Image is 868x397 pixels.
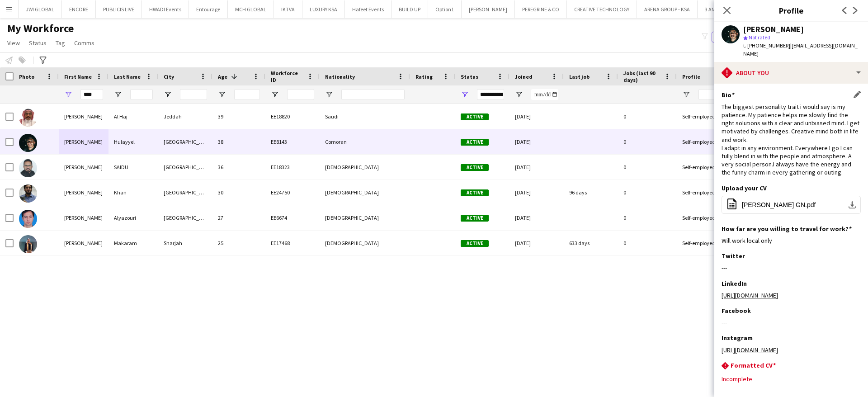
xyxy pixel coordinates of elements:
input: Joined Filter Input [531,89,558,100]
div: [DATE] [509,155,564,180]
div: The biggest personality trait i would say is my patience. My patience helps me slowly find the ri... [722,103,861,177]
button: BUILD UP [392,0,428,18]
a: [URL][DOMAIN_NAME] [722,346,778,354]
span: Not rated [749,34,770,41]
span: City [164,73,174,80]
span: Profile [682,73,700,80]
input: Age Filter Input [234,89,260,100]
button: Open Filter Menu [515,90,523,99]
div: 0 [618,104,677,129]
button: IKTVA [274,0,302,18]
input: First Name Filter Input [80,89,103,100]
div: EE6674 [265,205,320,230]
input: City Filter Input [180,89,207,100]
div: [PERSON_NAME] [59,129,108,154]
div: Alyazouri [108,205,158,230]
div: [GEOGRAPHIC_DATA] [158,129,212,154]
h3: LinkedIn [722,279,747,288]
div: [DATE] [509,231,564,255]
div: 0 [618,180,677,205]
div: 0 [618,155,677,180]
div: 38 [212,129,265,154]
img: SAIFUDHEEN SAIDU [19,159,37,177]
button: Entourage [189,0,228,18]
div: Self-employed Crew [677,205,735,230]
button: ARENA GROUP - KSA [637,0,698,18]
div: [DATE] [509,129,564,154]
div: Jeddah [158,104,212,129]
div: Sharjah [158,231,212,255]
div: [GEOGRAPHIC_DATA] [158,155,212,180]
button: [PERSON_NAME] [462,0,515,18]
img: Saifallah Alyazouri [19,210,37,228]
h3: Twitter [722,252,745,260]
button: ENCORE [62,0,96,18]
div: 96 days [564,180,618,205]
button: Option1 [428,0,462,18]
div: Will work local only [722,236,861,245]
div: 0 [618,231,677,255]
div: [DEMOGRAPHIC_DATA] [320,155,410,180]
div: Self-employed Crew [677,180,735,205]
img: Saif Makaram [19,235,37,253]
button: Open Filter Menu [64,90,72,99]
span: Age [218,73,227,80]
div: 633 days [564,231,618,255]
span: Active [461,240,489,247]
span: | [EMAIL_ADDRESS][DOMAIN_NAME] [743,42,858,57]
div: 39 [212,104,265,129]
h3: How far are you willing to travel for work? [722,225,852,233]
app-action-btn: Advanced filters [38,55,48,66]
span: Photo [19,73,34,80]
input: Last Name Filter Input [130,89,153,100]
button: Open Filter Menu [325,90,333,99]
span: Active [461,189,489,196]
div: About you [714,62,868,84]
div: EE18323 [265,155,320,180]
span: Status [29,39,47,47]
div: [PERSON_NAME] [59,155,108,180]
span: Status [461,73,478,80]
button: Open Filter Menu [461,90,469,99]
div: [DEMOGRAPHIC_DATA] [320,180,410,205]
img: Saif Hulayyel [19,134,37,152]
a: Comms [71,37,98,49]
div: [DEMOGRAPHIC_DATA] [320,231,410,255]
div: [DATE] [509,104,564,129]
button: HWADI Events [142,0,189,18]
div: [DATE] [509,180,564,205]
button: Everyone5,892 [712,32,757,43]
div: [DEMOGRAPHIC_DATA] [320,205,410,230]
div: Al Haj [108,104,158,129]
span: t. [PHONE_NUMBER] [743,42,790,49]
div: [PERSON_NAME] [59,104,108,129]
div: Self-employed Crew [677,129,735,154]
span: [PERSON_NAME] GN.pdf [742,201,816,208]
button: PUBLICIS LIVE [96,0,142,18]
div: EE8143 [265,129,320,154]
span: Tag [56,39,65,47]
a: [URL][DOMAIN_NAME] [722,291,778,299]
h3: Upload your CV [722,184,767,192]
div: 25 [212,231,265,255]
div: Self-employed Crew [677,104,735,129]
div: Self-employed Crew [677,155,735,180]
span: Active [461,113,489,120]
div: Khan [108,180,158,205]
span: Active [461,164,489,171]
button: Open Filter Menu [682,90,690,99]
img: Saif Al Haj [19,109,37,127]
div: --- [722,264,861,272]
span: First Name [64,73,92,80]
h3: Facebook [722,307,751,315]
div: Makaram [108,231,158,255]
div: EE18820 [265,104,320,129]
span: View [7,39,20,47]
div: 27 [212,205,265,230]
div: 30 [212,180,265,205]
div: Saudi [320,104,410,129]
a: View [4,37,24,49]
input: Nationality Filter Input [341,89,405,100]
button: Open Filter Menu [271,90,279,99]
button: Open Filter Menu [164,90,172,99]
